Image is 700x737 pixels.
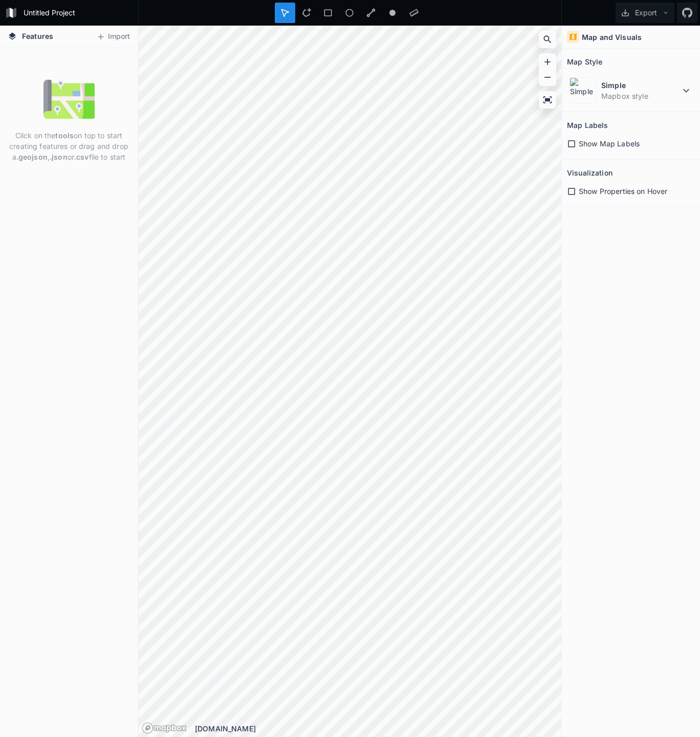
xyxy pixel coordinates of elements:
button: Import [91,29,135,45]
strong: .geojson [16,153,48,161]
span: Show Map Labels [579,138,640,149]
h4: Map and Visuals [582,32,642,42]
h2: Map Style [567,54,602,70]
img: Simple [570,77,596,104]
img: empty [43,74,95,125]
dd: Mapbox style [601,91,680,101]
strong: .json [50,153,68,161]
span: Show Properties on Hover [579,186,667,197]
h2: Visualization [567,165,612,181]
a: Mapbox logo [142,722,187,734]
div: [DOMAIN_NAME] [195,723,561,734]
dt: Simple [601,80,680,91]
h2: Map Labels [567,117,608,133]
strong: tools [55,131,74,140]
p: Click on the on top to start creating features or drag and drop a , or file to start [8,130,130,162]
span: Features [22,31,53,41]
strong: .csv [74,153,89,161]
button: Export [616,3,674,23]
